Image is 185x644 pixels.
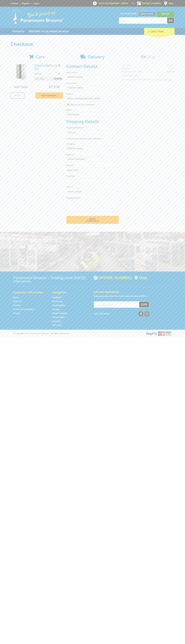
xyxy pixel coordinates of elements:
[52,300,62,303] a: Go to the Machinery page
[66,119,119,124] h2: Shipping Details
[13,304,21,307] a: Go to the Contact page
[112,2,128,5] span: 8:00am - 5:00pm
[66,137,102,140] em: To Be Booked By Paramount Browns'
[11,92,24,99] a: Print
[52,324,62,327] a: Go to the Gift Cards page
[167,18,174,23] button: Go
[11,9,63,24] img: Paramount Browns'
[155,30,164,33] span: (1 item)
[66,164,119,167] label: Suburb
[66,81,119,85] label: Last name
[52,308,60,311] a: Go to the Storage page
[145,331,172,336] img: PayPal, Mastercard, Visa accepted
[99,2,128,5] span: OPEN [DATE]
[13,290,47,294] h5: Corporate Information
[66,157,119,162] input: Please enter your address.
[72,220,113,222] span: Confirm order
[94,302,139,307] input: Your email address
[94,294,172,298] p: Keep up to date with the latest news and special offers.
[52,304,65,307] a: Go to the Steel Supplies page
[11,28,26,35] a: Go to the Products page
[27,28,71,35] a: Go to the BROWNS Scrap Metal Services page
[156,11,175,21] a: Mount [PERSON_NAME]
[13,300,22,303] a: Go to the About Us page
[52,312,67,315] a: Go to the Timber Supplies page
[52,316,65,319] a: Go to the Wheelie Bins page
[11,331,175,336] div: ® Copyright 2025 Paramount Browns'. All Rights Reserved.
[66,189,119,194] select: Please select your state.
[66,196,119,199] label: Shipping Notes
[66,167,119,172] input: Please enter your suburb.
[34,72,48,75] p: $219.00
[13,308,34,311] a: Go to the Terms and Conditions page
[13,280,91,283] p: [STREET_ADDRESS]
[52,296,62,299] a: Go to the Hardware page
[52,320,61,323] a: Go to the Skip Bins page
[66,178,119,183] input: Please enter your postcode.
[144,28,175,35] div: Cart
[66,96,119,101] input: Please enter your email address.
[13,296,19,299] a: Go to the Home page
[66,85,119,90] input: Please enter your last name.
[33,2,39,5] a: Log in
[66,185,119,188] label: State
[94,310,149,317] div: Stay Connected
[119,11,138,16] span: Set your store
[66,126,119,129] label: Shipping Method
[139,302,149,307] button: Join
[66,216,119,224] button: Next Confirm order
[58,64,60,67] a: Remove from cart
[66,71,119,74] label: First name
[11,41,175,47] h1: Checkout
[66,75,119,79] input: Please enter your first name.
[66,108,119,111] label: Phone
[13,275,91,280] h3: Paramount Browns' - Trading since [DATE]
[49,85,60,89] span: $219.00
[94,275,132,280] div: [PHONE_NUMBER]
[70,103,95,106] label: Sign up for the newsletter
[66,92,119,95] label: Email
[135,275,147,280] a: View a map of Gepps Cross location
[52,290,86,294] h5: Categories
[66,174,119,178] label: Postcode
[22,2,30,5] a: Go to the registration page
[34,77,63,81] p: Item total:
[66,130,119,135] select: Please select a shipping method.
[88,54,104,60] span: Delivery
[66,112,119,117] input: Please enter your telephone number.
[35,92,63,99] a: Keep Shopping
[13,312,20,315] a: Go to the Privacy page
[11,2,18,5] a: Go to the Contact page
[94,290,172,294] h5: Join our Newsletter
[14,85,27,89] span: Sub Total
[36,54,45,60] span: Cart
[13,64,29,80] img: STORAGE CABINET 2.1M GREY
[119,18,167,23] input: Search
[54,77,62,81] span: $219.00
[138,11,156,16] a: Gepps Cross
[34,64,57,70] a: STORAGE CABINET 2.1M GREY
[66,64,119,69] h2: Contact Details
[89,217,96,221] span: Next
[66,142,119,145] label: Company
[66,153,119,156] label: Address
